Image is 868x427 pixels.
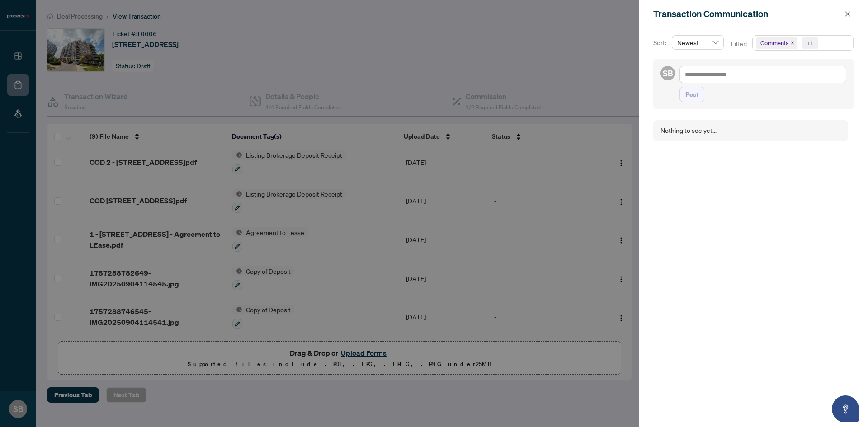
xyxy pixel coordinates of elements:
span: close [844,11,851,17]
div: +1 [807,38,814,47]
button: Open asap [832,395,859,422]
div: Nothing to see yet... [660,126,717,136]
button: Post [679,87,704,102]
div: Transaction Communication [653,7,842,21]
span: close [790,41,795,45]
p: Sort: [653,38,668,48]
span: SB [663,67,673,80]
span: Comments [760,38,788,47]
p: Filter: [731,39,748,49]
span: Newest [677,36,718,49]
span: Comments [756,37,797,49]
